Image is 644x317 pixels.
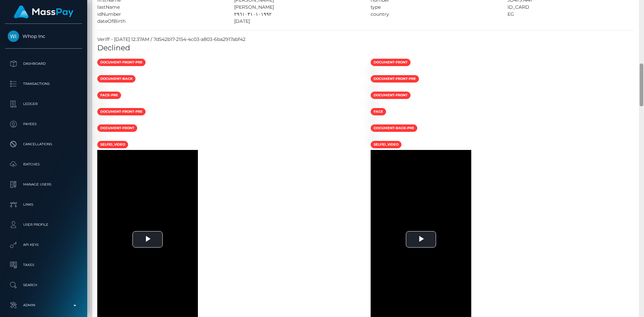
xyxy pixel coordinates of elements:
[8,119,79,129] p: Payees
[5,55,82,72] a: Dashboard
[371,69,376,74] img: 080c84e7-3d41-4efb-a0de-ab085f2606b3
[5,156,82,173] a: Batches
[97,124,137,132] span: document-front
[92,18,229,25] div: dateOfBirth
[502,11,639,18] div: EG
[97,85,103,91] img: 6272471f-f065-4df5-81a5-79668b1377e6
[8,159,79,169] p: Batches
[5,136,82,153] a: Cancellations
[5,96,82,112] a: Ledger
[97,118,103,123] img: bc764f96-dfb5-4f0a-a9ce-71c1bd249ac4
[97,135,103,140] img: e08a2d81-219a-4575-b687-2b6e59f5de27
[8,79,79,89] p: Transactions
[8,220,79,230] p: User Profile
[366,11,502,18] div: country
[97,141,128,148] span: selfid_video
[92,36,639,43] div: Veriff - [DATE] 12:37AM / 7d542b17-2154-4c03-a803-6ba2917abf42
[8,99,79,109] p: Ledger
[97,69,103,74] img: c76788f7-45e7-466c-9bd2-0803b26804c5
[406,231,436,248] button: Play Video
[97,102,103,107] img: f7d911e6-a923-4d77-b2f9-8b2b41844410
[8,260,79,270] p: Taxes
[371,92,411,99] span: document-front
[5,277,82,294] a: Search
[8,31,19,42] img: Whop Inc
[97,59,146,66] span: document-front-pre
[5,176,82,193] a: Manage Users
[132,231,163,248] button: Play Video
[5,75,82,92] a: Transactions
[8,280,79,290] p: Search
[5,216,82,233] a: User Profile
[8,240,79,250] p: API Keys
[97,108,146,115] span: document-front-pre
[229,11,366,18] div: ٢٩٦١٠٣١٠١٠١٩٩٢
[366,4,502,11] div: type
[97,43,634,53] h5: Declined
[229,4,366,11] div: [PERSON_NAME]
[371,118,376,123] img: bcef4fb6-40a7-46b8-956e-d84f64f0206a
[229,18,366,25] div: [DATE]
[5,196,82,213] a: Links
[5,33,82,39] span: Whop Inc
[371,135,376,140] img: 95fb7710-69da-478d-8330-c49dcad70aaa
[5,236,82,253] a: API Keys
[92,11,229,18] div: idNumber
[8,200,79,210] p: Links
[5,116,82,133] a: Payees
[371,75,419,83] span: document-front-pre
[371,102,376,107] img: 7f21e252-c1da-4571-9da9-02860b279d93
[5,297,82,314] a: Admin
[502,4,639,11] div: ID_CARD
[371,85,376,91] img: 130149cc-c3fb-4a75-a6b2-fc153e3db40f
[8,300,79,310] p: Admin
[5,257,82,273] a: Taxes
[8,139,79,149] p: Cancellations
[97,75,136,83] span: document-back
[371,59,411,66] span: document-front
[371,124,417,132] span: document-back-pre
[97,92,121,99] span: face-pre
[8,179,79,190] p: Manage Users
[371,141,401,148] span: selfid_video
[14,5,73,18] img: MassPay Logo
[8,59,79,69] p: Dashboard
[371,108,386,115] span: face
[92,4,229,11] div: lastName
